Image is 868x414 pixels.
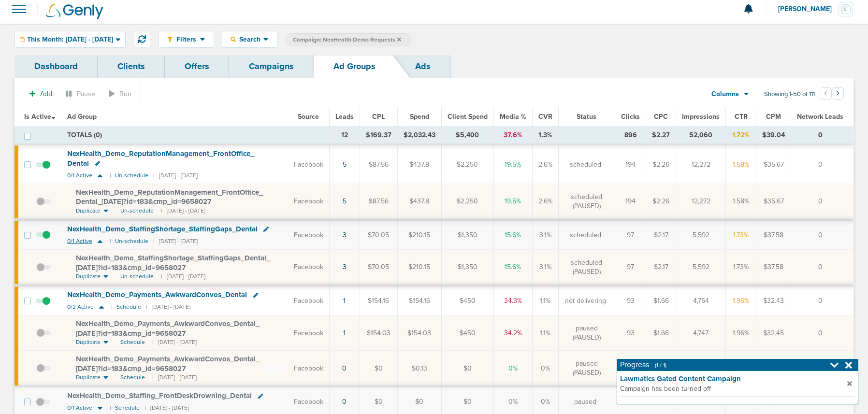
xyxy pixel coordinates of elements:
[682,113,720,121] span: Impressions
[145,404,189,412] small: | [DATE] - [DATE]
[76,254,270,272] span: NexHealth_ Demo_ StaffingShortage_ StaffingGaps_ Dental_ [DATE]?id=183&cmp_ id=9658027
[110,404,110,412] small: |
[532,286,558,315] td: 1.1%
[165,55,229,78] a: Offers
[441,220,493,250] td: $1,350
[236,35,263,43] span: Search
[676,315,726,351] td: 4,747
[615,286,646,315] td: 93
[726,127,756,145] td: 1.72%
[288,144,330,184] td: Facebook
[500,113,526,121] span: Media %
[646,250,676,286] td: $2.17
[76,373,101,382] span: Duplicate
[646,220,676,250] td: $2.17
[397,184,441,220] td: $437.8
[161,272,205,281] small: | [DATE] - [DATE]
[67,113,97,121] span: Ad Group
[24,87,58,101] button: Add
[726,286,756,315] td: 1.96%
[67,404,92,412] span: 0/1 Active
[342,398,347,406] a: 0
[397,220,441,250] td: $210.15
[756,250,791,286] td: $37.58
[791,220,854,250] td: 0
[620,374,847,384] strong: Lawmatics Gated Content Campaign
[676,351,726,387] td: 7
[615,315,646,351] td: 93
[577,113,596,121] span: Status
[655,362,666,369] span: (1 / 1)
[343,263,347,271] a: 3
[832,87,844,100] button: Go to next page
[493,144,532,184] td: 19.5%
[493,286,532,315] td: 34.3%
[441,250,493,286] td: $1,350
[791,315,854,351] td: 0
[67,391,252,400] span: NexHealth_ Demo_ Staffing_ FrontDeskDrowning_ Dental
[397,144,441,184] td: $437.8
[756,220,791,250] td: $37.58
[146,303,190,311] small: | [DATE] - [DATE]
[343,329,346,337] a: 1
[620,360,666,370] h4: Progress
[493,315,532,351] td: 34.2%
[726,220,756,250] td: 1.73%
[24,113,56,121] span: Is Active
[646,315,676,351] td: $1.66
[764,90,815,99] span: Showing 1-50 of 111
[676,250,726,286] td: 5,592
[615,144,646,184] td: 194
[120,207,154,215] span: Un-schedule
[615,220,646,250] td: 97
[558,351,615,387] td: paused (PAUSED)
[40,90,52,98] span: Add
[726,144,756,184] td: 1.58%
[574,397,596,407] span: paused
[615,184,646,220] td: 194
[726,250,756,286] td: 1.73%
[115,238,148,245] small: Un-schedule
[67,290,247,299] span: NexHealth_ Demo_ Payments_ AwkwardConvos_ Dental
[441,127,493,145] td: $5,400
[293,36,401,44] span: Campaign: NexHealth Demo Requests
[120,272,154,281] span: Un-schedule
[532,144,558,184] td: 2.6%
[395,55,450,78] a: Ads
[298,113,319,121] span: Source
[615,250,646,286] td: 97
[441,315,493,351] td: $450
[288,286,330,315] td: Facebook
[116,303,141,311] small: Schedule
[726,351,756,387] td: 0%
[61,127,330,145] td: TOTALS (0)
[448,113,488,121] span: Client Spend
[791,127,854,145] td: 0
[329,127,360,145] td: 12
[532,315,558,351] td: 1.1%
[360,127,397,145] td: $169.37
[493,351,532,387] td: 0%
[726,315,756,351] td: 1.96%
[570,230,601,240] span: scheduled
[288,220,330,250] td: Facebook
[67,303,94,311] span: 0/2 Active
[756,315,791,351] td: $32.45
[153,238,198,245] small: | [DATE] - [DATE]
[410,113,429,121] span: Spend
[343,297,346,305] a: 1
[565,296,606,306] span: not delivering
[111,303,112,311] small: |
[397,315,441,351] td: $154.03
[152,338,197,346] small: | [DATE] - [DATE]
[726,184,756,220] td: 1.58%
[76,207,101,215] span: Duplicate
[14,55,98,78] a: Dashboard
[67,225,258,233] span: NexHealth_ Demo_ StaffingShortage_ StaffingGaps_ Dental
[27,36,113,43] span: This Month: [DATE] - [DATE]
[493,220,532,250] td: 15.6%
[493,184,532,220] td: 19.5%
[67,149,254,168] span: NexHealth_ Demo_ ReputationManagement_ FrontOffice_ Dental
[766,113,781,121] span: CPM
[756,144,791,184] td: $35.67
